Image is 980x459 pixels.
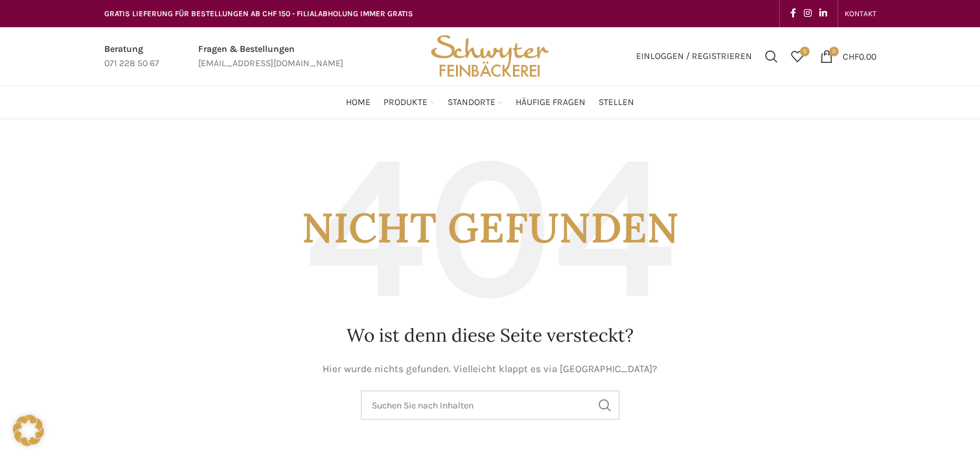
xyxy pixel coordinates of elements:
h3: Nicht gefunden [104,145,876,310]
h1: Wo ist denn diese Seite versteckt? [104,323,876,348]
div: Main navigation [98,89,883,115]
a: Häufige Fragen [516,89,586,115]
span: CHF [843,51,859,62]
a: Site logo [426,50,553,61]
a: Infobox link [198,42,343,71]
a: Instagram social link [800,5,815,23]
a: Produkte [383,89,435,115]
a: Infobox link [104,42,159,71]
a: 0 CHF0.00 [814,43,883,69]
a: Home [346,89,370,115]
span: 0 [829,47,839,56]
bdi: 0.00 [843,51,876,62]
a: KONTAKT [845,1,876,27]
a: Standorte [448,89,503,115]
a: Stellen [598,89,634,115]
input: Suchen [361,390,620,420]
span: 0 [800,47,810,56]
div: Secondary navigation [838,1,883,27]
span: Einloggen / Registrieren [636,52,752,61]
a: Suchen [758,43,784,69]
a: Einloggen / Registrieren [630,43,758,69]
a: 0 [784,43,810,69]
span: Home [346,97,370,109]
a: Linkedin social link [815,5,831,23]
span: Stellen [598,97,634,109]
span: Standorte [448,97,496,109]
div: Meine Wunschliste [784,43,810,69]
span: GRATIS LIEFERUNG FÜR BESTELLUNGEN AB CHF 150 - FILIALABHOLUNG IMMER GRATIS [104,9,413,18]
a: Facebook social link [786,5,800,23]
img: Bäckerei Schwyter [426,27,553,86]
p: Hier wurde nichts gefunden. Vielleicht klappt es via [GEOGRAPHIC_DATA]? [104,361,876,377]
span: KONTAKT [845,9,876,18]
span: Produkte [383,97,427,109]
span: Häufige Fragen [516,97,586,109]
